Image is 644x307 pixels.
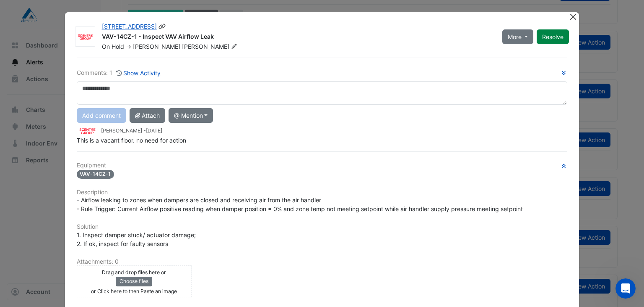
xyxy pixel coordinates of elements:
[77,196,523,212] span: - Airflow leaking to zones when dampers are closed and receiving air from the air handler - Rule ...
[537,29,569,44] button: Resolve
[569,12,577,21] button: Close
[182,42,239,51] span: [PERSON_NAME]
[102,43,124,50] span: On Hold
[77,231,196,247] span: 1. Inspect damper stuck/ actuator damage; 2. If ok, inspect for faulty sensors
[158,23,166,30] span: Copy link to clipboard
[77,170,114,179] span: VAV-14CZ-1
[130,108,165,123] button: Attach
[77,127,98,136] img: Scentre 151 Property
[615,278,636,299] iframe: Intercom live chat
[116,68,161,78] button: Show Activity
[508,32,522,41] span: More
[169,108,213,123] button: @ Mention
[77,162,568,169] h6: Equipment
[77,223,568,230] h6: Solution
[102,32,492,42] div: VAV-14CZ-1 - Inspect VAV Airflow Leak
[75,33,95,41] img: Scentre 151 Property
[133,43,180,50] span: [PERSON_NAME]
[77,189,568,196] h6: Description
[77,137,186,144] span: This is a vacant floor. no need for action
[146,127,162,134] span: 2024-07-01 09:48:15
[126,43,131,50] span: ->
[91,288,177,294] small: or Click here to then Paste an image
[77,68,161,78] div: Comments: 1
[102,23,157,30] a: [STREET_ADDRESS]
[116,277,152,286] button: Choose files
[101,127,162,135] small: [PERSON_NAME] -
[102,269,166,275] small: Drag and drop files here or
[502,29,534,44] button: More
[77,258,568,265] h6: Attachments: 0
